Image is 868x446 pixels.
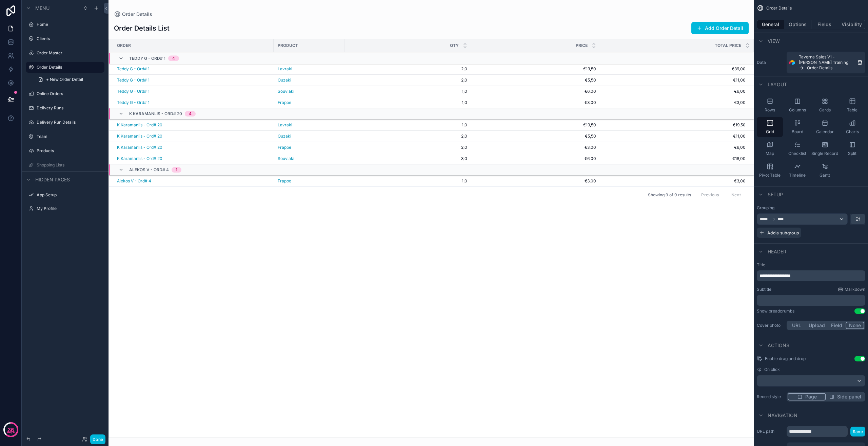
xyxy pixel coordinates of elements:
button: Add a subgroup [757,228,801,238]
label: Title [757,262,865,268]
span: Order Details [807,65,832,71]
p: days [7,429,15,434]
span: Menu [35,5,50,12]
button: Columns [784,95,810,115]
button: Charts [839,117,865,137]
label: Delivery Runs [37,105,100,111]
label: Shopping Lists [37,162,100,168]
span: On click [764,367,780,372]
label: Order Master [37,50,100,56]
a: Taverna Sales V1 - [PERSON_NAME] TrainingOrder Details [787,52,865,73]
label: Home [37,22,100,27]
span: Qty [450,43,459,48]
button: Map [757,139,783,159]
button: Checklist [784,139,810,159]
label: My Profile [37,206,100,211]
span: Navigation [768,412,797,419]
button: Cards [812,95,838,115]
label: Data [757,60,784,65]
div: scrollable content [757,270,865,281]
label: URL path [757,429,784,434]
button: URL [788,322,806,329]
span: Page [805,393,817,400]
button: None [846,322,864,329]
span: Price [576,43,588,48]
button: Done [90,434,105,444]
span: Checklist [788,151,806,156]
a: + New Order Detail [34,74,104,85]
button: Rows [757,95,783,115]
span: Calendar [816,129,834,135]
span: Order Details [766,5,792,11]
span: Grid [766,129,774,135]
div: 4 [172,56,175,61]
span: Rows [765,107,775,113]
span: Gantt [820,173,830,178]
span: Product [278,43,298,48]
label: Products [37,148,100,154]
span: View [768,38,780,44]
span: Total Price [715,43,741,48]
label: Cover photo [757,323,784,328]
span: Board [792,129,803,135]
img: Airtable Logo [789,60,795,65]
span: K Karamanlis - Ord# 20 [129,111,182,117]
a: Markdown [838,287,865,292]
button: Gantt [812,160,838,181]
button: Table [839,95,865,115]
span: Actions [768,342,789,349]
button: Calendar [812,117,838,137]
button: Single Record [812,139,838,159]
span: Layout [768,81,787,88]
span: Showing 9 of 9 results [648,192,691,198]
label: Clients [37,36,100,41]
label: Record style [757,394,784,399]
button: Split [839,139,865,159]
span: Single Record [811,151,838,156]
button: Save [850,427,865,436]
span: Enable drag and drop [765,356,806,361]
label: App Setup [37,192,100,198]
a: Order Details [37,65,100,70]
span: Cards [819,107,831,113]
label: Online Orders [37,91,100,96]
div: 4 [189,111,192,117]
span: Pivot Table [759,173,781,178]
div: 1 [176,167,177,173]
button: Visibility [838,20,865,29]
button: Field [828,322,846,329]
span: Hidden pages [35,176,70,183]
label: Team [37,134,100,139]
span: Map [766,151,774,156]
button: Fields [811,20,839,29]
label: Delivery Run Details [37,120,100,125]
button: Upload [806,322,828,329]
button: General [757,20,784,29]
span: + New Order Detail [46,77,83,82]
button: Pivot Table [757,160,783,181]
span: Setup [768,191,783,198]
span: Teddy G - Ord# 1 [129,56,165,61]
span: Side panel [837,393,861,400]
span: Timeline [789,173,806,178]
span: Alekos V - Ord# 4 [129,167,169,173]
button: Timeline [784,160,810,181]
button: Board [784,117,810,137]
div: Show breadcrumbs [757,308,794,314]
span: Add a subgroup [767,230,799,235]
button: Grid [757,117,783,137]
span: Columns [789,107,806,113]
span: Split [848,151,856,156]
span: Header [768,248,786,255]
button: Options [784,20,811,29]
